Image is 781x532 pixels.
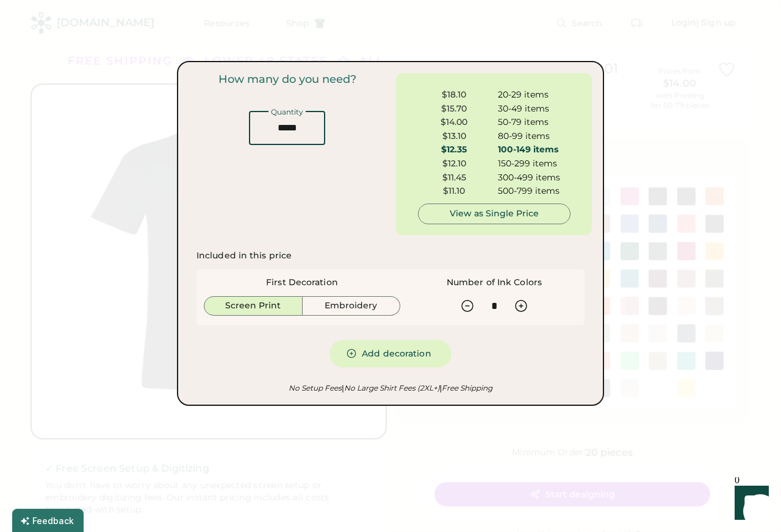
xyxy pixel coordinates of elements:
div: $13.10 [418,130,491,143]
div: 150-299 items [498,158,570,170]
div: 100-149 items [498,144,570,156]
div: 50-79 items [498,116,570,129]
button: Embroidery [303,296,401,316]
div: $12.10 [418,158,491,170]
div: 500-799 items [498,185,570,197]
div: Quantity [268,108,306,116]
div: View as Single Price [428,208,560,220]
iframe: Front Chat [723,477,776,530]
div: 30-49 items [498,103,570,115]
div: $11.45 [418,172,491,184]
font: | [342,383,344,392]
div: $12.35 [418,144,491,156]
div: Included in this price [196,250,292,262]
div: Number of Ink Colors [447,277,542,289]
div: How many do you need? [218,73,356,87]
em: No Setup Fees [289,383,342,392]
button: Add decoration [329,340,452,367]
button: Screen Print [204,296,303,316]
font: | [440,383,442,392]
div: 80-99 items [498,130,570,143]
div: $14.00 [418,116,491,129]
div: $15.70 [418,103,491,115]
div: 300-499 items [498,172,570,184]
div: 20-29 items [498,89,570,101]
em: No Large Shirt Fees (2XL+) [342,383,439,392]
em: Free Shipping [440,383,492,392]
div: First Decoration [266,277,338,289]
div: $18.10 [418,89,491,101]
div: $11.10 [418,185,491,197]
